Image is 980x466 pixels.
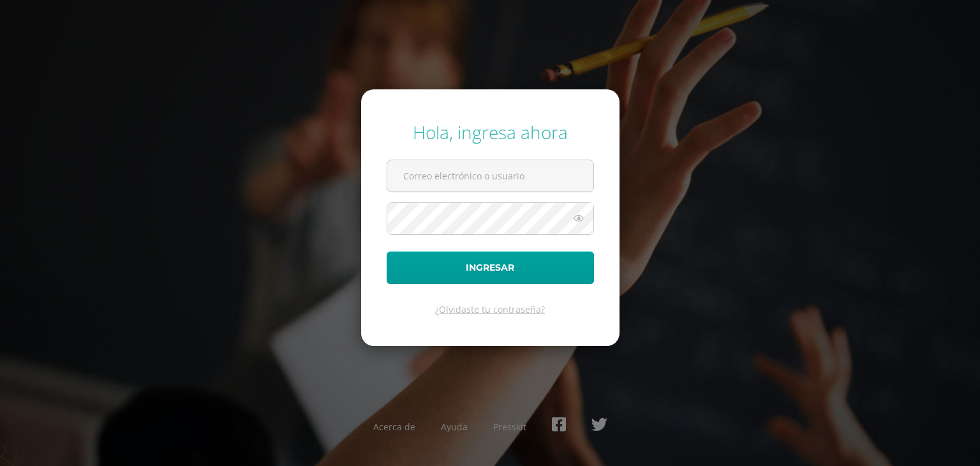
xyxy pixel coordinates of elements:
a: ¿Olvidaste tu contraseña? [435,303,545,315]
a: Ayuda [441,421,468,433]
input: Correo electrónico o usuario [387,160,593,192]
a: Presskit [493,421,526,433]
button: Ingresar [387,252,594,284]
div: Hola, ingresa ahora [387,120,594,144]
a: Acerca de [373,421,415,433]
